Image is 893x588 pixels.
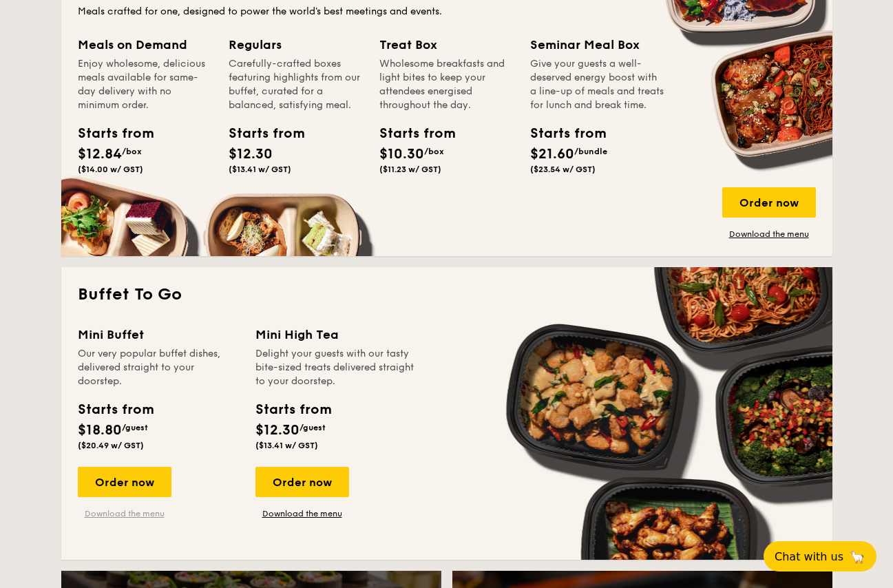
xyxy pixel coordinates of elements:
[300,423,326,432] span: /guest
[78,5,816,19] div: Meals crafted for one, designed to power the world's best meetings and events.
[255,325,417,344] div: Mini High Tea
[530,165,596,174] span: ($23.54 w/ GST)
[379,35,514,54] div: Treat Box
[229,35,363,54] div: Regulars
[722,187,816,218] div: Order now
[78,284,816,306] h2: Buffet To Go
[78,146,122,162] span: $12.84
[229,123,291,144] div: Starts from
[122,147,142,156] span: /box
[530,57,664,112] div: Give your guests a well-deserved energy boost with a line-up of meals and treats for lunch and br...
[255,508,349,519] a: Download the menu
[722,229,816,240] a: Download the menu
[764,541,876,571] button: Chat with us🦙
[78,35,212,54] div: Meals on Demand
[78,467,171,497] div: Order now
[78,325,239,344] div: Mini Buffet
[574,147,607,156] span: /bundle
[255,467,349,497] div: Order now
[229,57,363,112] div: Carefully-crafted boxes featuring highlights from our buffet, curated for a balanced, satisfying ...
[379,123,441,144] div: Starts from
[78,508,171,519] a: Download the menu
[530,35,664,54] div: Seminar Meal Box
[122,423,148,432] span: /guest
[379,165,441,174] span: ($11.23 w/ GST)
[379,146,424,162] span: $10.30
[229,165,291,174] span: ($13.41 w/ GST)
[229,146,273,162] span: $12.30
[775,550,843,563] span: Chat with us
[255,399,330,420] div: Starts from
[849,549,865,565] span: 🦙
[78,347,239,388] div: Our very popular buffet dishes, delivered straight to your doorstep.
[78,441,144,450] span: ($20.49 w/ GST)
[530,146,574,162] span: $21.60
[530,123,592,144] div: Starts from
[255,347,417,388] div: Delight your guests with our tasty bite-sized treats delivered straight to your doorstep.
[78,422,122,439] span: $18.80
[78,399,153,420] div: Starts from
[255,441,318,450] span: ($13.41 w/ GST)
[255,422,300,439] span: $12.30
[379,57,514,112] div: Wholesome breakfasts and light bites to keep your attendees energised throughout the day.
[78,123,140,144] div: Starts from
[78,57,212,112] div: Enjoy wholesome, delicious meals available for same-day delivery with no minimum order.
[78,165,143,174] span: ($14.00 w/ GST)
[424,147,444,156] span: /box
